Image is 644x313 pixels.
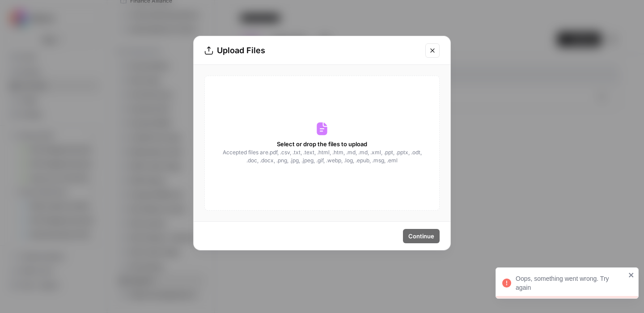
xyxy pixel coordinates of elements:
div: Oops, something went wrong. Try again [516,274,626,292]
span: Accepted files are .pdf, .csv, .txt, .text, .html, .htm, .md, .md, .xml, .ppt, .pptx, .odt, .doc,... [222,148,422,165]
div: Upload Files [204,44,420,57]
button: close [628,271,635,279]
button: Close modal [425,43,440,58]
span: Continue [408,232,434,241]
span: Select or drop the files to upload [277,140,367,148]
button: Continue [403,229,440,243]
